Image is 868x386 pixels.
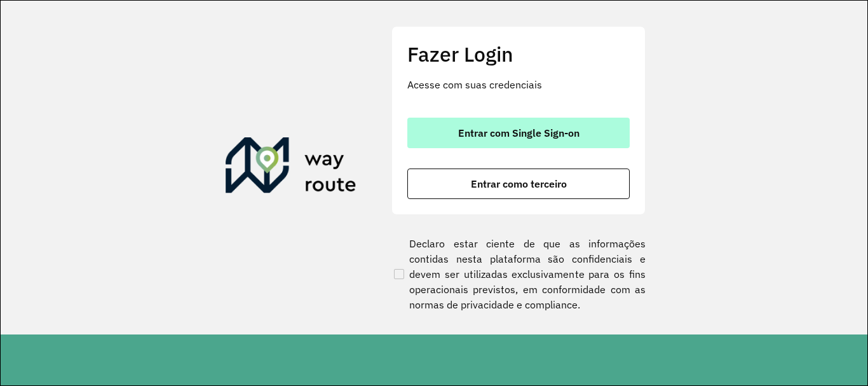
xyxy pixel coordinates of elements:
[391,236,646,312] label: Declaro estar ciente de que as informações contidas nesta plataforma são confidenciais e devem se...
[471,179,567,189] span: Entrar como terceiro
[226,137,356,198] img: Roteirizador AmbevTech
[458,128,580,138] span: Entrar com Single Sign-on
[407,77,630,92] p: Acesse com suas credenciais
[407,42,630,66] h2: Fazer Login
[407,169,630,199] button: button
[407,118,630,148] button: button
